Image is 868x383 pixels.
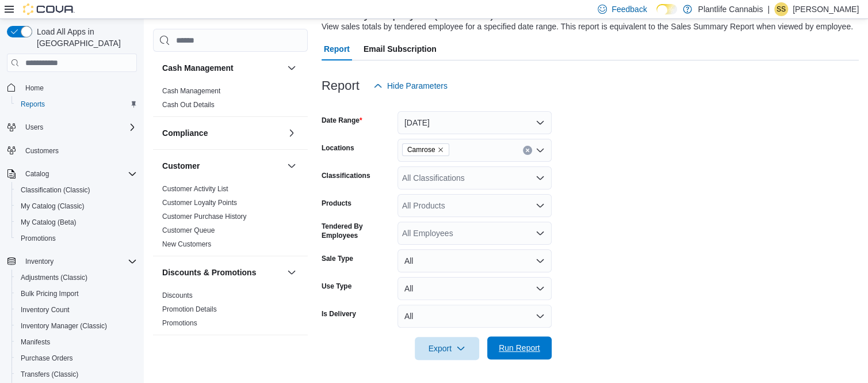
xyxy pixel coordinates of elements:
span: Catalog [21,167,137,181]
span: Camrose [407,144,435,156]
span: Inventory [21,255,137,268]
span: Customer Activity List [162,184,228,194]
a: Customer Loyalty Points [162,199,237,207]
span: Inventory [25,257,53,266]
a: Inventory Count [16,303,74,317]
button: Discounts & Promotions [162,267,282,278]
a: New Customers [162,240,211,248]
span: My Catalog (Beta) [21,218,77,227]
h3: Compliance [162,127,208,139]
span: Camrose [402,143,450,156]
span: Transfers (Classic) [16,367,137,381]
span: Users [21,120,137,134]
span: Promotions [21,234,56,243]
span: Promotions [162,318,197,328]
span: Discounts [162,291,193,300]
span: Classification (Classic) [16,183,137,197]
span: Cash Out Details [162,100,215,109]
input: Dark Mode [656,4,678,14]
button: Cash Management [285,61,299,75]
a: Classification (Classic) [16,183,95,197]
button: Remove Camrose from selection in this group [437,146,444,153]
a: Discounts [162,291,193,299]
button: Purchase Orders [12,350,142,366]
button: Inventory Manager (Classic) [12,318,142,334]
button: [DATE] [397,111,552,134]
button: Inventory [21,255,58,268]
a: Adjustments (Classic) [16,271,92,285]
span: Adjustments (Classic) [16,271,137,285]
span: Inventory Count [21,305,70,314]
button: Run Report [487,336,552,359]
a: My Catalog (Classic) [16,199,89,213]
span: Bulk Pricing Import [16,287,137,301]
button: Hide Parameters [369,74,452,97]
a: Bulk Pricing Import [16,287,83,301]
span: Customer Loyalty Points [162,198,237,207]
span: Cash Management [162,86,220,96]
span: Inventory Manager (Classic) [21,321,107,331]
span: Customers [25,146,59,156]
a: Transfers (Classic) [16,367,83,381]
button: Catalog [21,167,53,181]
label: Use Type [322,282,351,291]
button: Users [21,120,48,134]
span: Users [25,123,43,132]
label: Sale Type [322,254,353,263]
span: Home [21,80,137,94]
span: Hide Parameters [387,80,448,92]
a: Promotions [162,319,197,327]
button: Inventory [2,253,142,270]
button: Open list of options [536,173,545,183]
span: Feedback [611,3,647,15]
span: My Catalog (Beta) [16,215,137,229]
button: Bulk Pricing Import [12,286,142,302]
button: All [397,277,552,300]
button: Export [415,337,479,360]
span: Home [25,84,44,93]
span: Purchase Orders [21,354,73,363]
a: Manifests [16,335,55,349]
label: Tendered By Employees [322,222,393,240]
button: Clear input [523,146,532,155]
label: Locations [322,143,354,153]
h3: Cash Management [162,62,234,74]
a: Customers [21,144,63,158]
p: Plantlife Cannabis [698,2,763,16]
span: Bulk Pricing Import [21,289,79,298]
button: Transfers (Classic) [12,366,142,382]
span: Export [422,337,472,360]
span: Catalog [25,169,49,179]
span: Reports [21,100,45,109]
div: Sarah Swensrude [774,2,788,16]
a: Customer Activity List [162,185,228,193]
span: SS [777,2,786,16]
a: Purchase Orders [16,351,78,365]
label: Products [322,199,351,208]
span: Manifests [21,338,50,347]
p: | [767,2,770,16]
button: Manifests [12,334,142,350]
button: Customer [162,160,282,172]
button: Compliance [162,127,282,139]
div: Cash Management [153,84,308,116]
button: Compliance [285,126,299,140]
span: Customer Queue [162,226,215,235]
img: Cova [23,3,75,15]
span: Promotion Details [162,305,217,314]
button: Home [2,79,142,96]
button: Discounts & Promotions [285,266,299,279]
h3: Report [322,79,360,93]
div: Customer [153,182,308,256]
span: Promotions [16,232,137,245]
a: Promotions [16,232,60,245]
button: Adjustments (Classic) [12,270,142,286]
button: Promotions [12,230,142,247]
span: Dark Mode [656,14,657,15]
button: Users [2,119,142,135]
button: Cash Management [162,62,282,74]
div: Discounts & Promotions [153,289,308,335]
a: Home [21,81,48,95]
button: Customers [2,142,142,159]
button: Classification (Classic) [12,182,142,198]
